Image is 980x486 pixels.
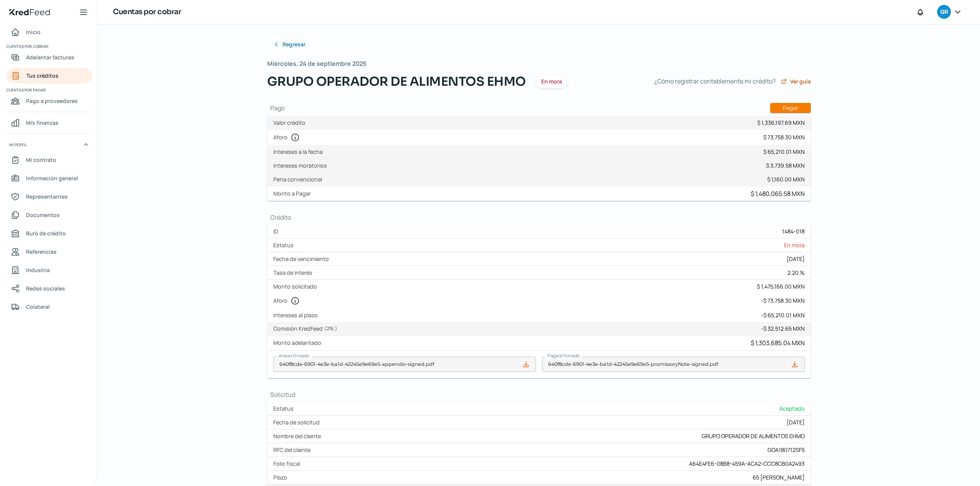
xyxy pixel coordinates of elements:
[26,228,66,238] span: Buró de crédito
[273,255,332,263] label: Fecha de vencimiento
[753,474,805,481] div: 65 [PERSON_NAME]
[273,419,323,426] label: Fecha de solicitud
[784,241,805,249] span: En mora
[6,263,92,278] a: Industria
[6,152,92,168] a: Mi contrato
[787,255,805,263] div: [DATE]
[267,58,366,69] span: Miércoles, 24 de septiembre 2025
[787,269,805,276] div: 2.20 %
[757,283,805,290] div: $ 1,475,166.00 MXN
[283,42,305,47] span: Regresar
[766,162,805,169] div: $ 3,739.58 MXN
[273,339,324,346] label: Monto adelantado
[26,71,59,80] span: Tus créditos
[940,8,948,17] span: GR
[541,79,562,84] span: En mora
[790,79,811,84] span: Ver guía
[751,189,805,198] div: $ 1,480,065.58 MXN
[273,311,321,319] label: Intereses al plazo
[273,460,303,467] label: Folio fiscal
[770,103,811,113] button: Pagar
[702,432,805,440] div: GRUPO OPERADOR DE ALIMENTOS EHMO
[6,50,92,65] a: Adelantar facturas
[9,141,27,148] span: Mi perfil
[6,299,92,315] a: Colateral
[324,325,337,332] span: ( 2 % )
[273,325,340,332] label: Comisión KredFeed
[761,325,805,332] div: - $ 32,512.65 MXN
[6,207,92,223] a: Documentos
[273,405,297,412] label: Estatus
[273,148,326,155] label: Intereses a la fecha
[273,133,303,142] label: Aforo
[267,103,811,113] h1: Pago
[26,265,50,275] span: Industria
[654,76,776,87] span: ¿Cómo registrar contablemente mi crédito?
[6,68,92,83] a: Tus créditos
[26,173,78,183] span: Información general
[26,192,68,201] span: Representantes
[267,390,811,399] h1: Solicitud
[751,339,805,347] div: $ 1,303,685.04 MXN
[273,241,297,249] label: Estatus
[267,213,811,222] h1: Crédito
[26,302,50,311] span: Colateral
[689,460,805,467] div: A64E4FE6-08B8-459A-ACA2-CCC8CB0A2493
[273,162,330,169] label: Intereses moratorios
[6,24,92,40] a: Inicio
[267,72,526,91] span: GRUPO OPERADOR DE ALIMENTOS EHMO
[6,86,91,93] span: Cuentas por pagar
[6,115,92,130] a: Mis finanzas
[273,296,303,305] label: Aforo
[267,37,312,52] button: Regresar
[26,155,56,165] span: Mi contrato
[273,283,320,290] label: Monto solicitado
[26,247,57,256] span: Referencias
[763,134,805,141] div: $ 73,758.30 MXN
[273,432,324,440] label: Nombre del cliente
[763,148,805,155] div: $ 65,210.01 MXN
[273,119,309,126] label: Valor crédito
[547,352,580,359] span: Pagaré firmado
[273,474,290,481] label: Plazo
[26,27,41,37] span: Inicio
[273,228,281,235] label: ID
[782,228,805,235] div: 1484-018
[6,93,92,109] a: Pago a proveedores
[6,281,92,296] a: Redes sociales
[767,176,805,183] div: $ 1,160.00 MXN
[761,297,805,304] div: - $ 73,758.30 MXN
[781,78,811,85] a: Ver guía
[26,52,74,62] span: Adelantar facturas
[6,171,92,186] a: Información general
[6,226,92,241] a: Buró de crédito
[6,43,91,50] span: Cuentas por cobrar
[113,7,181,18] h1: Cuentas por cobrar
[273,446,314,453] label: RFC del cliente
[26,284,65,293] span: Redes sociales
[273,269,315,276] label: Tasa de interés
[273,190,314,197] label: Monto a Pagar
[768,446,805,453] div: GOA180712SF5
[779,405,805,412] span: Aceptado
[26,118,59,127] span: Mis finanzas
[6,244,92,259] a: Referencias
[26,210,60,220] span: Documentos
[787,419,805,426] div: [DATE]
[6,189,92,204] a: Representantes
[279,352,309,359] span: Anexo firmado
[761,311,805,319] div: - $ 65,210.01 MXN
[757,119,805,126] div: $ 1,336,197.69 MXN
[273,176,325,183] label: Pena convencional
[26,96,78,106] span: Pago a proveedores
